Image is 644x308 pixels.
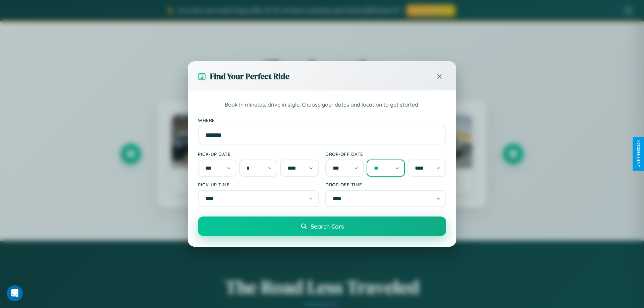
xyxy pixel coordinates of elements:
p: Book in minutes, drive in style. Choose your dates and location to get started. [198,101,446,109]
label: Pick-up Date [198,151,319,157]
label: Pick-up Time [198,182,319,187]
label: Drop-off Time [325,182,446,187]
h3: Find Your Perfect Ride [210,71,289,82]
button: Search Cars [198,217,446,236]
label: Drop-off Date [325,151,446,157]
label: Where [198,117,446,123]
span: Search Cars [311,223,344,230]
